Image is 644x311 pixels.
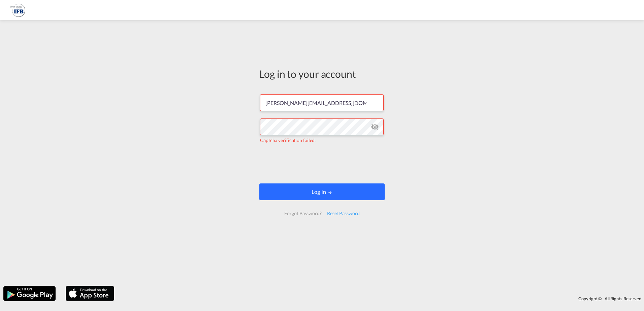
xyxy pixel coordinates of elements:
div: Forgot Password? [282,207,324,219]
div: Reset Password [324,207,362,219]
img: google.png [3,285,56,302]
div: Copyright © . All Rights Reserved [118,293,644,304]
input: Enter email/phone number [260,94,384,111]
button: LOGIN [259,183,385,200]
iframe: reCAPTCHA [271,150,373,177]
div: Log in to your account [259,67,385,81]
md-icon: icon-eye-off [371,123,379,131]
span: Captcha verification failed. [260,137,316,143]
img: de31bbe0256b11eebba44b54815f083d.png [10,3,25,18]
img: apple.png [65,285,115,302]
